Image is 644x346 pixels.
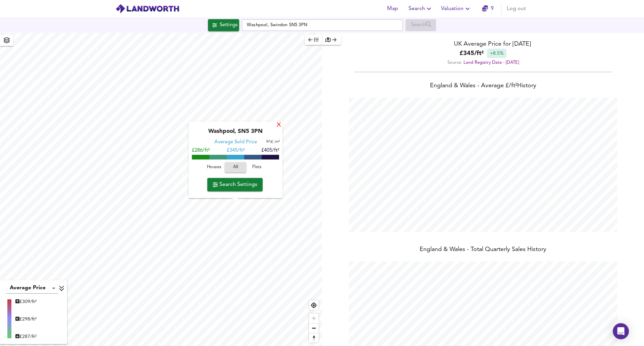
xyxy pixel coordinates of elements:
div: Average Sold Price [214,139,257,146]
div: Settings [220,21,237,30]
span: Reset bearing to north [309,333,319,343]
button: Flats [246,162,268,173]
button: 9 [477,2,498,15]
button: Search Settings [207,178,263,191]
button: Map [382,2,403,15]
div: UK Average Price for [DATE] [322,40,644,49]
div: Enable a Source before running a Search [406,19,436,31]
span: Valuation [441,4,472,13]
div: X [276,122,282,129]
a: Land Registry Data - [DATE] [464,60,519,65]
div: £ 287/ft² [15,333,37,340]
input: Enter a location... [242,19,403,31]
div: Washpool, SN5 3PN [192,129,279,139]
span: Houses [205,164,223,171]
span: m² [275,140,280,144]
div: Average Price [6,283,58,294]
span: £286/ft² [192,148,210,153]
button: Zoom out [309,323,319,333]
button: Zoom in [309,313,319,323]
div: England & Wales - Average £/ ft² History [322,82,644,91]
button: Log out [504,2,529,15]
span: Map [384,4,400,13]
span: Log out [507,4,526,13]
button: All [225,162,246,173]
span: Search [409,4,433,13]
div: £ 298/ft² [15,316,37,323]
span: All [228,164,243,171]
span: ft² [266,140,270,144]
div: +8.5% [487,49,506,58]
div: £ 309/ft² [15,298,37,305]
button: Reset bearing to north [309,333,319,343]
div: Source: [322,58,644,67]
button: Find my location [309,300,319,310]
button: Valuation [438,2,474,15]
button: Search [406,2,436,15]
b: £ 345 / ft² [460,49,484,58]
div: England & Wales - Total Quarterly Sales History [322,245,644,255]
span: Zoom out [309,324,319,333]
span: Flats [248,164,266,171]
button: Settings [208,19,239,31]
img: logo [115,4,179,14]
span: £405/ft² [261,148,279,153]
span: Search Settings [213,180,257,189]
div: Open Intercom Messenger [613,323,629,339]
span: £ 345/ft² [227,148,245,153]
button: Houses [203,162,225,173]
a: 9 [482,4,494,13]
